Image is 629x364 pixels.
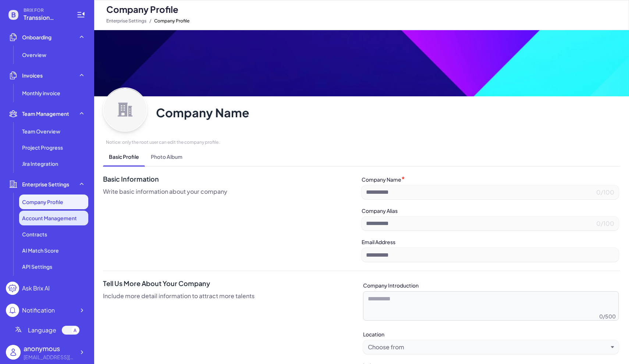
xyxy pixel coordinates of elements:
span: Company Profile [22,198,63,206]
label: Company Alias [362,207,398,214]
div: Notification [22,306,55,315]
div: anonymous [24,343,75,353]
label: Company Introduction [363,282,419,289]
span: Jira Integration [22,160,58,167]
span: Team Management [22,110,69,117]
span: Include more detail information to attract more talents [103,292,362,300]
span: Onboarding [22,33,51,41]
span: Basic Profile [103,147,145,166]
img: user_logo.png [6,345,21,360]
span: Company Profile [106,3,178,15]
span: Invoices [22,72,43,79]
span: Company Name [156,105,620,132]
div: maimai@joinbrix.com [24,353,75,361]
span: Language [28,326,56,335]
span: Transsion Holding [24,13,68,22]
span: / [149,17,151,25]
span: Project Progress [22,144,63,151]
span: Account Management [22,214,77,222]
button: Choose from [368,343,608,351]
label: Location [363,331,384,338]
span: Monthly invoice [22,89,60,97]
div: 0 / 500 [599,313,616,320]
span: Notice: only the root user can edit the company profile. [106,139,620,146]
span: BRIX FOR [24,7,68,13]
span: Contracts [22,231,47,238]
span: Enterprise Settings [22,181,69,188]
span: AI Match Score [22,247,59,254]
span: Basic Information [103,174,362,184]
img: 62cf91bae6e441898ee106b491ed5f91.png [94,30,629,96]
span: Team Overview [22,128,60,135]
div: Choose from [368,343,404,351]
span: Company Profile [154,17,189,25]
label: Company Name [362,176,401,183]
span: API Settings [22,263,52,270]
div: Ask Brix AI [22,284,50,293]
label: Email Address [362,239,395,245]
img: company_logo.png [103,88,147,132]
span: Tell Us More About Your Company [103,278,362,289]
span: Write basic information about your company [103,187,362,196]
span: Overview [22,51,46,58]
span: Photo Album [145,147,188,166]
